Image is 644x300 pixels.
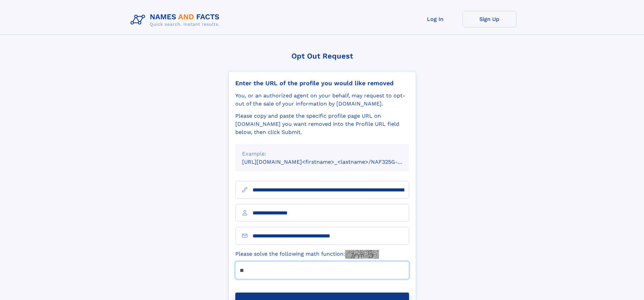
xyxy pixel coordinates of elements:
[235,79,409,87] div: Enter the URL of the profile you would like removed
[462,11,517,27] a: Sign Up
[242,159,422,165] small: [URL][DOMAIN_NAME]<firstname>_<lastname>/NAF325G-xxxxxxxx
[128,11,225,29] img: Logo Names and Facts
[235,250,379,259] label: Please solve the following math function:
[235,112,409,136] div: Please copy and paste the specific profile page URL on [DOMAIN_NAME] you want removed into the Pr...
[242,150,402,158] div: Example:
[235,92,409,108] div: You, or an authorized agent on your behalf, may request to opt-out of the sale of your informatio...
[228,52,416,60] div: Opt Out Request
[408,11,462,27] a: Log In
